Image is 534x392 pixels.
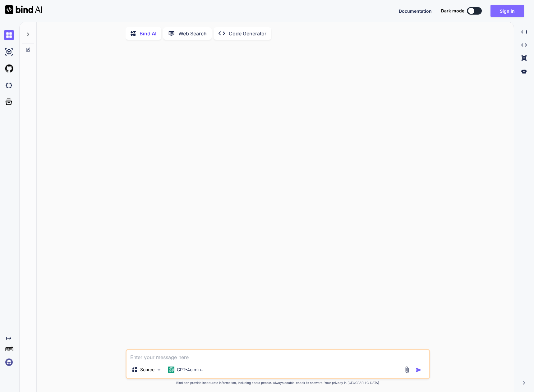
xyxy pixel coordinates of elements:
p: Bind can provide inaccurate information, including about people. Always double-check its answers.... [126,381,430,385]
span: Documentation [399,8,432,14]
img: ai-studio [4,47,14,57]
p: Code Generator [229,30,266,37]
p: GPT-4o min.. [177,367,203,373]
span: Dark mode [441,8,464,14]
img: icon [416,367,422,373]
button: Sign in [490,5,524,17]
img: githubLight [4,63,14,74]
img: signin [4,357,14,367]
img: Pick Models [156,367,162,372]
img: attachment [403,366,411,373]
p: Web Search [178,30,207,37]
p: Source [140,367,154,373]
img: chat [4,30,14,40]
p: Bind AI [140,30,156,37]
button: Documentation [399,8,432,14]
img: darkCloudIdeIcon [4,80,14,91]
img: GPT-4o mini [168,367,174,373]
img: Bind AI [5,5,42,14]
